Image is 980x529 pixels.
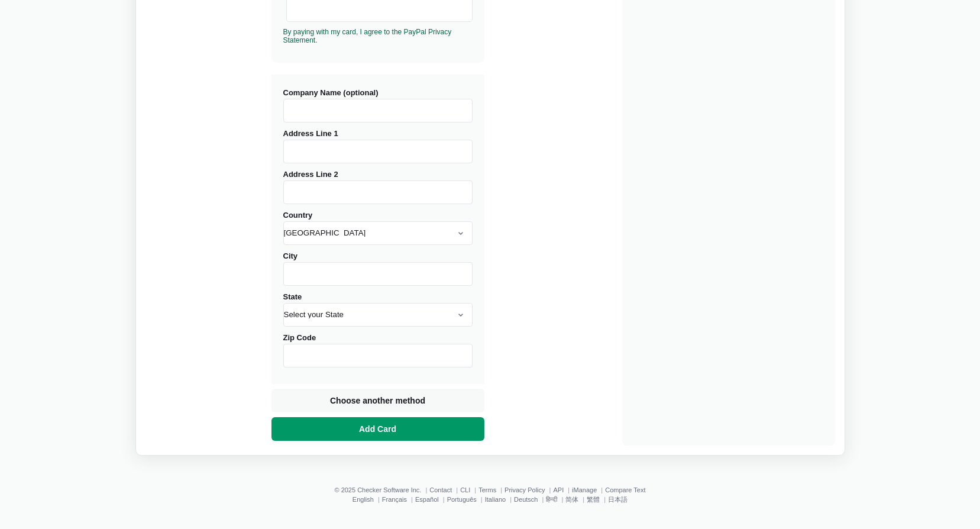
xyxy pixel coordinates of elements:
[283,221,473,245] select: Country
[283,88,473,122] label: Company Name (optional)
[565,496,578,503] a: 简体
[283,170,473,204] label: Address Line 2
[283,129,473,163] label: Address Line 1
[283,262,473,286] input: City
[283,303,473,327] select: State
[283,292,473,327] label: State
[283,140,473,163] input: Address Line 1
[334,486,429,493] li: © 2025 Checker Software Inc.
[608,496,628,503] a: 日本語
[504,486,545,493] a: Privacy Policy
[283,180,473,204] input: Address Line 2
[546,496,557,503] a: हिन्दी
[514,496,538,503] a: Deutsch
[605,486,645,493] a: Compare Text
[352,496,374,503] a: English
[447,496,477,503] a: Português
[283,99,473,122] input: Company Name (optional)
[357,423,399,435] span: Add Card
[485,496,506,503] a: Italiano
[460,486,470,493] a: CLI
[283,251,473,286] label: City
[328,395,428,407] span: Choose another method
[283,211,473,245] label: Country
[283,333,473,367] label: Zip Code
[478,486,496,493] a: Terms
[283,344,473,367] input: Zip Code
[429,486,452,493] a: Contact
[553,486,564,493] a: API
[415,496,439,503] a: Español
[271,389,484,412] button: Choose another method
[382,496,407,503] a: Français
[587,496,600,503] a: 繁體
[572,486,597,493] a: iManage
[283,28,452,44] a: By paying with my card, I agree to the PayPal Privacy Statement.
[271,417,484,441] button: Add Card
